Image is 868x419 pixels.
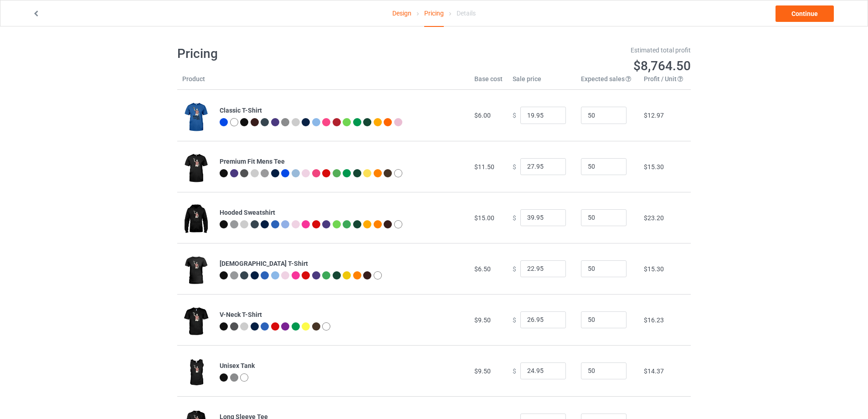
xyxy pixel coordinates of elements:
span: $ [513,112,516,119]
span: $14.37 [644,367,664,375]
b: V-Neck T-Shirt [220,311,262,318]
span: $ [513,265,516,272]
span: $23.20 [644,214,664,222]
b: Unisex Tank [220,362,255,369]
th: Expected sales [576,74,639,90]
span: $9.50 [474,316,491,324]
span: $6.50 [474,265,491,273]
div: Details [457,0,476,26]
span: $ [513,214,516,221]
th: Profit / Unit [639,74,691,90]
span: $12.97 [644,112,664,119]
span: $ [513,367,516,374]
b: Premium Fit Mens Tee [220,158,285,165]
b: Hooded Sweatshirt [220,209,275,216]
img: heather_texture.png [230,373,238,382]
span: $15.30 [644,265,664,273]
img: heather_texture.png [281,118,289,126]
span: $11.50 [474,163,494,171]
img: heather_texture.png [261,169,269,177]
b: [DEMOGRAPHIC_DATA] T-Shirt [220,260,308,267]
a: Continue [776,5,834,22]
b: Classic T-Shirt [220,107,262,114]
span: $15.30 [644,163,664,171]
span: $8,764.50 [633,58,691,73]
span: $9.50 [474,367,491,375]
span: $6.00 [474,112,491,119]
span: $ [513,316,516,323]
div: Estimated total profit [441,46,691,55]
div: Pricing [424,0,444,27]
span: $ [513,163,516,170]
th: Base cost [469,74,508,90]
span: $16.23 [644,316,664,324]
th: Product [177,74,215,90]
th: Sale price [508,74,576,90]
h1: Pricing [177,46,428,62]
a: Design [392,0,411,26]
span: $15.00 [474,214,494,222]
